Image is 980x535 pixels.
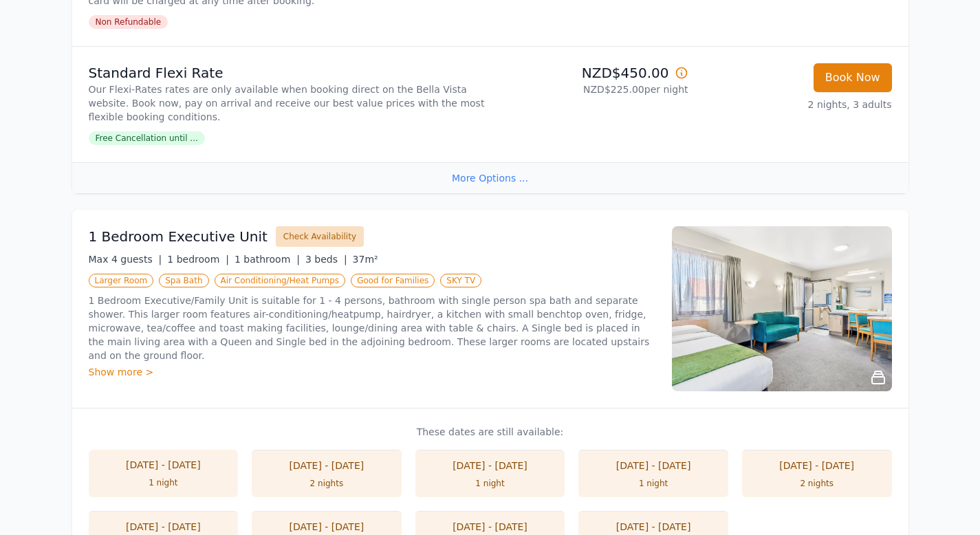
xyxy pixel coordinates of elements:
div: 1 night [429,478,552,489]
p: NZD$225.00 per night [496,83,688,96]
div: [DATE] - [DATE] [265,459,388,472]
p: Standard Flexi Rate [89,63,485,83]
span: Good for Families [351,274,435,287]
div: 2 nights [756,478,878,489]
span: Spa Bath [159,274,208,287]
div: [DATE] - [DATE] [102,520,225,534]
span: Max 4 guests | [89,254,162,265]
button: Book Now [814,63,892,92]
span: 3 beds | [305,254,347,265]
span: 1 bedroom | [167,254,229,265]
div: 2 nights [265,478,388,489]
span: 1 bathroom | [235,254,300,265]
div: [DATE] - [DATE] [592,520,715,534]
div: [DATE] - [DATE] [756,459,878,472]
div: 1 night [102,477,225,488]
span: Non Refundable [89,15,168,29]
div: Show more > [89,365,655,379]
div: 1 night [592,478,715,489]
span: 37m² [353,254,378,265]
div: [DATE] - [DATE] [592,459,715,472]
div: [DATE] - [DATE] [429,459,552,472]
button: Check Availability [276,226,364,247]
div: [DATE] - [DATE] [429,520,552,534]
p: Our Flexi-Rates rates are only available when booking direct on the Bella Vista website. Book now... [89,83,485,124]
span: Air Conditioning/Heat Pumps [215,274,346,287]
h3: 1 Bedroom Executive Unit [89,227,268,246]
p: NZD$450.00 [496,63,688,83]
span: SKY TV [440,274,481,287]
span: Larger Room [89,274,154,287]
p: 2 nights, 3 adults [699,98,892,111]
div: [DATE] - [DATE] [102,458,225,472]
div: More Options ... [72,162,908,193]
p: These dates are still available: [89,425,892,439]
span: Free Cancellation until ... [89,131,205,145]
p: 1 Bedroom Executive/Family Unit is suitable for 1 - 4 persons, bathroom with single person spa ba... [89,294,655,362]
div: [DATE] - [DATE] [265,520,388,534]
